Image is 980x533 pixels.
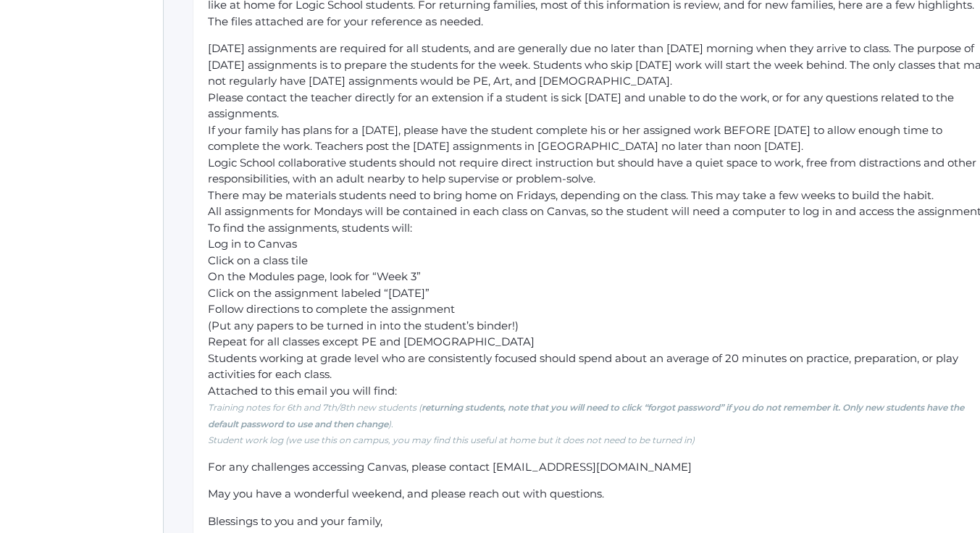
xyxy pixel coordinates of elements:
em: returning students, note that you will need to click “forgot password” if you do not remember it.... [208,402,964,429]
em: Student work log (we use this on campus, you may find this useful at home but it does not need to... [208,435,695,445]
em: Training notes for 6th and 7th/8th new students ( [208,402,422,413]
em: ). [388,419,393,429]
